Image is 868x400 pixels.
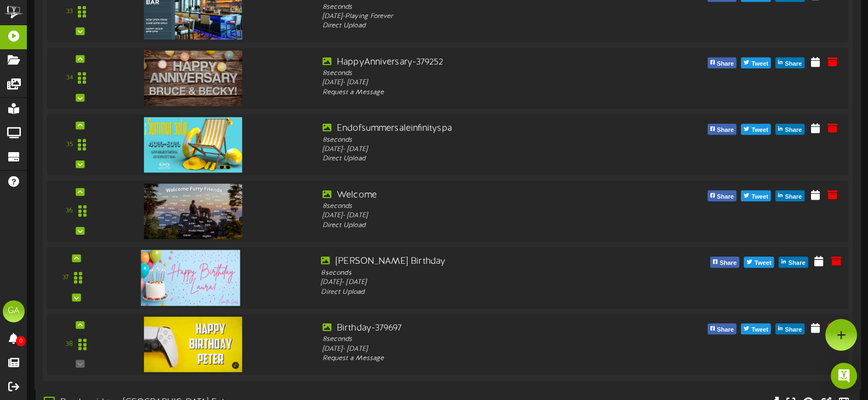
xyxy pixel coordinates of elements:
[321,278,641,288] div: [DATE] - [DATE]
[775,323,804,334] button: Share
[143,317,242,372] img: 9d207f51-9b26-46a4-8b04-408ed5a13d1d.jpg
[323,211,640,221] div: [DATE] - [DATE]
[66,340,73,349] div: 38
[323,78,640,88] div: [DATE] - [DATE]
[3,300,25,322] div: GA
[752,257,774,269] span: Tweet
[831,363,857,389] div: Open Intercom Messenger
[783,58,804,70] span: Share
[715,324,736,336] span: Share
[708,323,737,334] button: Share
[744,257,774,268] button: Tweet
[323,221,640,230] div: Direct Upload
[783,124,804,136] span: Share
[66,73,73,83] div: 34
[16,336,26,346] span: 0
[323,322,640,335] div: Birthday-379697
[710,257,739,268] button: Share
[143,50,242,106] img: a4730efa-1832-48a5-b119-edd42a37b3fb.jpg
[66,206,73,216] div: 36
[708,57,737,68] button: Share
[715,58,736,70] span: Share
[141,250,240,306] img: c9dc93d1-a157-44f6-911a-78fe36e1cead.jpg
[775,124,804,135] button: Share
[708,190,737,201] button: Share
[323,88,640,97] div: Request a Message
[323,354,640,363] div: Request a Message
[775,190,804,201] button: Share
[741,323,771,334] button: Tweet
[783,324,804,336] span: Share
[323,189,640,202] div: Welcome
[741,190,771,201] button: Tweet
[323,2,640,11] div: 8 seconds
[323,145,640,154] div: [DATE] - [DATE]
[749,58,771,70] span: Tweet
[749,191,771,203] span: Tweet
[323,69,640,78] div: 8 seconds
[741,124,771,135] button: Tweet
[321,287,641,297] div: Direct Upload
[741,57,771,68] button: Tweet
[323,11,640,21] div: [DATE] - Playing Forever
[66,7,73,16] div: 33
[717,257,739,269] span: Share
[323,21,640,31] div: Direct Upload
[715,124,736,136] span: Share
[62,273,69,283] div: 37
[66,140,73,149] div: 35
[323,202,640,211] div: 8 seconds
[323,123,640,135] div: Endofsummersaleinfinityspa
[779,257,808,268] button: Share
[323,335,640,344] div: 8 seconds
[715,191,736,203] span: Share
[708,124,737,135] button: Share
[323,344,640,353] div: [DATE] - [DATE]
[783,191,804,203] span: Share
[323,154,640,164] div: Direct Upload
[775,57,804,68] button: Share
[786,257,807,269] span: Share
[323,135,640,144] div: 8 seconds
[323,56,640,68] div: HappyAnniversary-379252
[749,124,771,136] span: Tweet
[143,117,242,172] img: f779b28d-c3d5-4c8b-878d-edd8c917016a.jpg
[321,268,641,278] div: 8 seconds
[321,256,641,268] div: [PERSON_NAME] Birthday
[143,183,242,239] img: 7958f6b7-253d-45c3-b2ee-878a24660d69.jpg
[749,324,771,336] span: Tweet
